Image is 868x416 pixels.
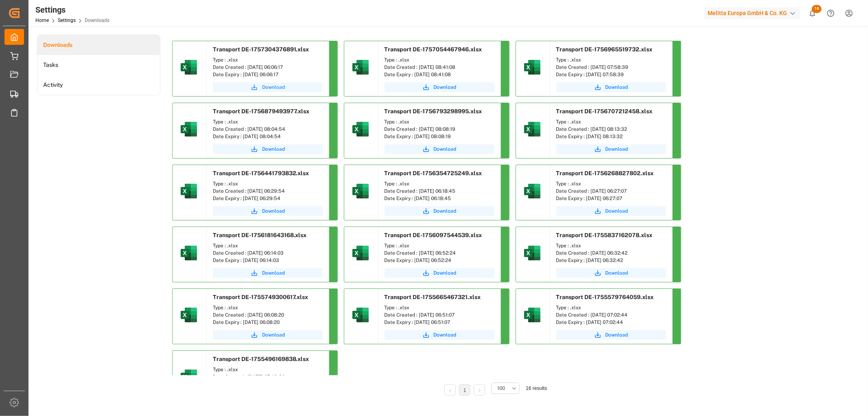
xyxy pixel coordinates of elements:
[385,144,494,154] button: Download
[556,232,653,238] span: Transport DE-1755837162078.xlsx
[213,373,323,381] div: Date Created : [DATE] 07:49:30
[556,133,666,140] div: Date Expiry : [DATE] 08:13:32
[491,383,520,394] button: open menu
[556,311,666,319] div: Date Created : [DATE] 07:02:44
[213,133,323,140] div: Date Expiry : [DATE] 08:04:54
[523,243,542,263] img: microsoft-excel-2019--v1.png
[385,133,494,140] div: Date Expiry : [DATE] 08:08:19
[213,268,323,278] button: Download
[556,118,666,125] div: Type : .xlsx
[434,207,457,215] span: Download
[556,46,653,53] span: Transport DE-1756965519732.xlsx
[213,249,323,257] div: Date Created : [DATE] 06:14:03
[556,125,666,133] div: Date Created : [DATE] 08:13:32
[179,243,199,263] img: microsoft-excel-2019--v1.png
[606,145,628,153] span: Download
[556,206,666,216] button: Download
[385,187,494,195] div: Date Created : [DATE] 06:18:45
[444,384,456,396] li: Previous Page
[262,145,285,153] span: Download
[179,367,199,387] img: microsoft-excel-2019--v1.png
[37,35,160,55] a: Downloads
[459,384,470,396] li: 1
[556,108,653,114] span: Transport DE-1756707212458.xlsx
[523,181,542,201] img: microsoft-excel-2019--v1.png
[213,71,323,78] div: Date Expiry : [DATE] 06:06:17
[556,330,666,340] button: Download
[704,7,800,19] div: Melitta Europa GmbH & Co. KG
[213,232,307,238] span: Transport DE-1756181643168.xlsx
[213,304,323,311] div: Type : .xlsx
[385,108,482,114] span: Transport DE-1756793298995.xlsx
[213,125,323,133] div: Date Created : [DATE] 08:04:54
[556,144,666,154] a: Download
[606,84,628,91] span: Download
[351,243,370,263] img: microsoft-excel-2019--v1.png
[556,195,666,202] div: Date Expiry : [DATE] 06:27:07
[213,108,310,114] span: Transport DE-1756879493977.xlsx
[385,257,494,264] div: Date Expiry : [DATE] 06:52:24
[556,56,666,64] div: Type : .xlsx
[213,46,309,53] span: Transport DE-1757304376891.xlsx
[556,71,666,78] div: Date Expiry : [DATE] 07:58:39
[812,5,822,13] span: 16
[385,232,482,238] span: Transport DE-1756097544539.xlsx
[606,269,628,277] span: Download
[179,181,199,201] img: microsoft-excel-2019--v1.png
[385,118,494,125] div: Type : .xlsx
[556,170,654,176] span: Transport DE-1756268827802.xlsx
[385,56,494,64] div: Type : .xlsx
[803,4,822,22] button: show 16 new notifications
[213,118,323,125] div: Type : .xlsx
[385,319,494,326] div: Date Expiry : [DATE] 06:51:07
[213,64,323,71] div: Date Created : [DATE] 06:06:17
[822,4,840,22] button: Help Center
[213,187,323,195] div: Date Created : [DATE] 06:29:54
[385,46,482,53] span: Transport DE-1757054467946.xlsx
[385,206,494,216] button: Download
[523,119,542,139] img: microsoft-excel-2019--v1.png
[213,56,323,64] div: Type : .xlsx
[385,268,494,278] button: Download
[179,305,199,325] img: microsoft-excel-2019--v1.png
[704,5,803,21] button: Melitta Europa GmbH & Co. KG
[556,249,666,257] div: Date Created : [DATE] 06:32:42
[37,75,160,95] a: Activity
[385,170,482,176] span: Transport DE-1756354725249.xlsx
[556,257,666,264] div: Date Expiry : [DATE] 06:32:42
[434,145,457,153] span: Download
[351,57,370,77] img: microsoft-excel-2019--v1.png
[556,82,666,92] button: Download
[523,57,542,77] img: microsoft-excel-2019--v1.png
[351,119,370,139] img: microsoft-excel-2019--v1.png
[213,82,323,92] button: Download
[213,206,323,216] button: Download
[213,195,323,202] div: Date Expiry : [DATE] 06:29:54
[385,304,494,311] div: Type : .xlsx
[213,311,323,319] div: Date Created : [DATE] 06:08:20
[213,330,323,340] button: Download
[213,257,323,264] div: Date Expiry : [DATE] 06:14:03
[523,305,542,325] img: microsoft-excel-2019--v1.png
[497,385,505,392] span: 100
[556,180,666,187] div: Type : .xlsx
[385,125,494,133] div: Date Created : [DATE] 08:08:19
[606,331,628,339] span: Download
[556,294,654,300] span: Transport DE-1755579764059.xlsx
[179,119,199,139] img: microsoft-excel-2019--v1.png
[213,144,323,154] a: Download
[385,330,494,340] button: Download
[179,57,199,77] img: microsoft-excel-2019--v1.png
[385,82,494,92] button: Download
